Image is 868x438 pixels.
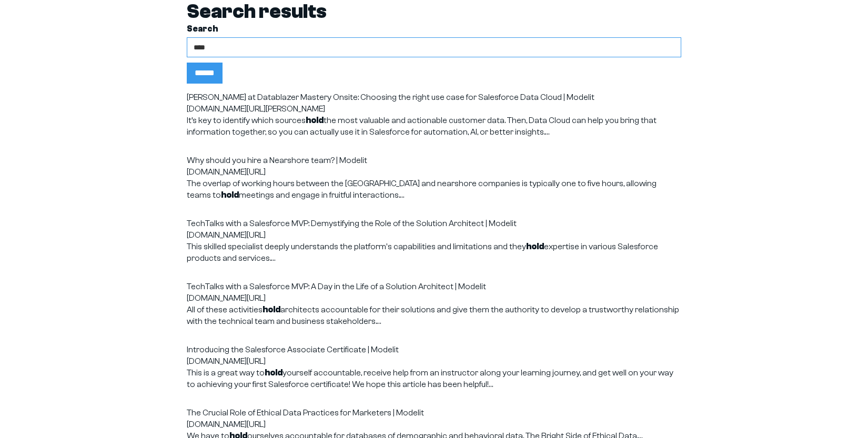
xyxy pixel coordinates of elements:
label: Search [187,23,681,35]
strong: hold [265,368,282,378]
strong: hold [306,116,324,125]
span: It’s key to identify which sources [187,116,306,125]
div: [DOMAIN_NAME][URL] [187,292,681,304]
strong: hold [263,305,280,314]
a: Introducing the Salesforce Associate Certificate | Modelit [187,345,399,354]
a: [PERSON_NAME] at Datablazer Mastery Onsite: Choosing the right use case for Salesforce Data Cloud... [187,93,594,102]
span: All of these activities [187,305,263,314]
strong: hold [526,242,544,251]
a: TechTalks with a Salesforce MVP: Demystifying the Role of the Solution Architect | Modelit [187,219,517,228]
div: [DOMAIN_NAME][URL][PERSON_NAME] [187,103,681,115]
span: meetings and engage in fruitful interactions. [239,190,400,200]
span: … [545,127,550,137]
a: The Crucial Role of Ethical Data Practices for Marketers | Modelit [187,408,424,417]
span: This skilled specialist deeply understands the platform's capabilities and limitations and they [187,242,526,251]
span: yourself accountable, receive help from an instructor along your learning journey, and get well o... [187,368,673,389]
div: [DOMAIN_NAME][URL] [187,419,681,430]
span: This is a great way to [187,368,265,378]
span: … [489,380,493,389]
span: the most valuable and actionable customer data. Then, Data Cloud can help you bring that informat... [187,116,657,137]
span: … [377,317,381,326]
span: … [271,253,276,263]
span: architects accountable for their solutions and give them the authority to develop a trustworthy r... [187,305,679,326]
div: [DOMAIN_NAME][URL] [187,355,681,367]
span: … [400,190,405,200]
div: [DOMAIN_NAME][URL] [187,229,681,241]
div: [DOMAIN_NAME][URL] [187,166,681,178]
a: TechTalks with a Salesforce MVP: A Day in the Life of a Solution Architect | Modelit [187,282,486,291]
a: Why should you hire a Nearshore team? | Modelit [187,156,367,165]
strong: hold [221,190,239,200]
span: The overlap of working hours between the [GEOGRAPHIC_DATA] and nearshore companies is typically o... [187,179,657,200]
